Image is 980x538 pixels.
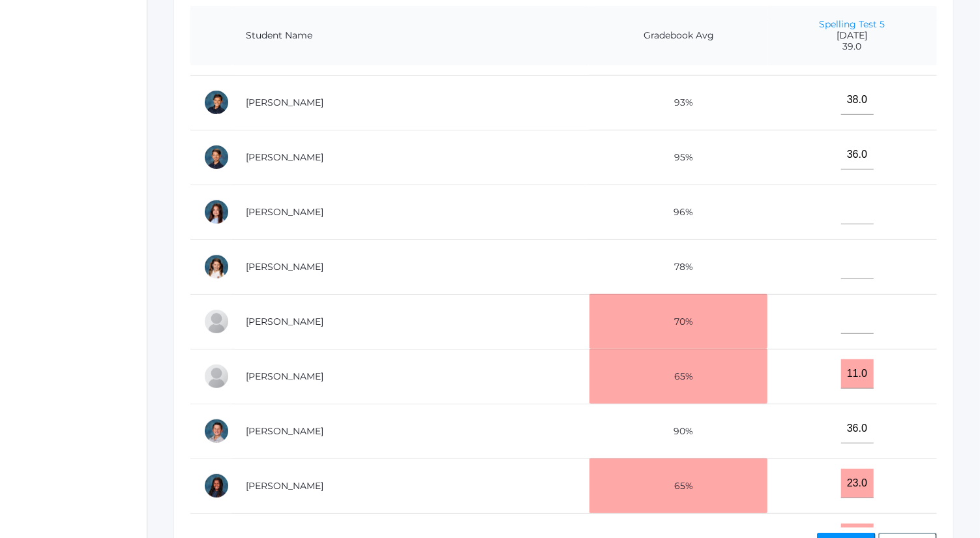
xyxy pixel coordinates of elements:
[589,294,767,349] td: 70%
[589,349,767,404] td: 65%
[203,199,230,225] div: Kadyn Ehrlich
[589,239,767,294] td: 78%
[233,6,589,66] th: Student Name
[589,75,767,130] td: 93%
[246,425,323,437] a: [PERSON_NAME]
[246,261,323,273] a: [PERSON_NAME]
[203,144,230,170] div: Levi Dailey-Langin
[780,30,924,41] span: [DATE]
[203,254,230,280] div: Ceylee Ekdahl
[589,6,767,66] th: Gradebook Avg
[246,151,323,163] a: [PERSON_NAME]
[589,404,767,458] td: 90%
[203,473,230,499] div: Norah Hosking
[589,130,767,185] td: 95%
[203,363,230,389] div: Eli Henry
[246,370,323,382] a: [PERSON_NAME]
[589,458,767,513] td: 65%
[246,206,323,218] a: [PERSON_NAME]
[589,185,767,239] td: 96%
[203,89,230,115] div: Gunnar Carey
[246,97,323,108] a: [PERSON_NAME]
[246,316,323,327] a: [PERSON_NAME]
[780,41,924,52] span: 39.0
[820,18,885,30] a: Spelling Test 5
[246,480,323,492] a: [PERSON_NAME]
[203,418,230,444] div: Levi Herrera
[203,308,230,335] div: Pauline Harris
